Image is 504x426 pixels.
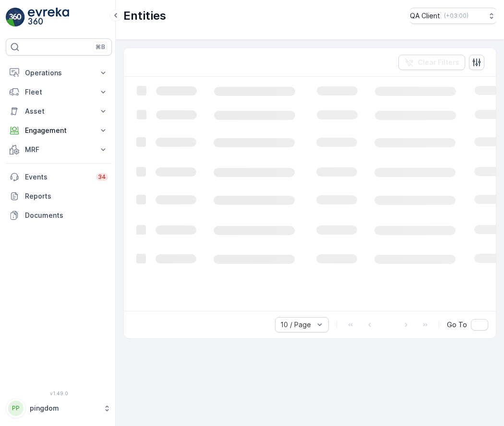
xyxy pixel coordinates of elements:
p: Events [25,172,90,182]
p: QA Client [410,11,440,21]
p: Fleet [25,87,93,97]
p: Asset [25,106,93,116]
button: Operations [6,63,112,83]
a: Documents [6,206,112,225]
div: PP [8,401,24,416]
p: ⌘B [96,43,105,51]
button: Fleet [6,83,112,102]
a: Events34 [6,167,112,187]
span: v 1.49.0 [6,390,112,396]
p: Reports [25,191,108,201]
a: Reports [6,187,112,206]
p: MRF [25,145,93,154]
img: logo_light-DOdMpM7g.png [28,8,69,27]
p: Clear Filters [418,58,459,67]
p: pingdom [30,403,98,413]
img: logo [6,8,25,27]
p: Documents [25,211,108,220]
button: Engagement [6,121,112,140]
p: Engagement [25,126,93,135]
p: Operations [25,68,93,78]
p: Entities [123,8,166,24]
p: ( +03:00 ) [444,12,468,20]
button: QA Client(+03:00) [410,8,496,24]
button: Asset [6,102,112,121]
p: 34 [98,173,106,181]
span: Go To [447,320,467,330]
button: PPpingdom [6,398,112,418]
button: MRF [6,140,112,159]
button: Clear Filters [398,55,465,70]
